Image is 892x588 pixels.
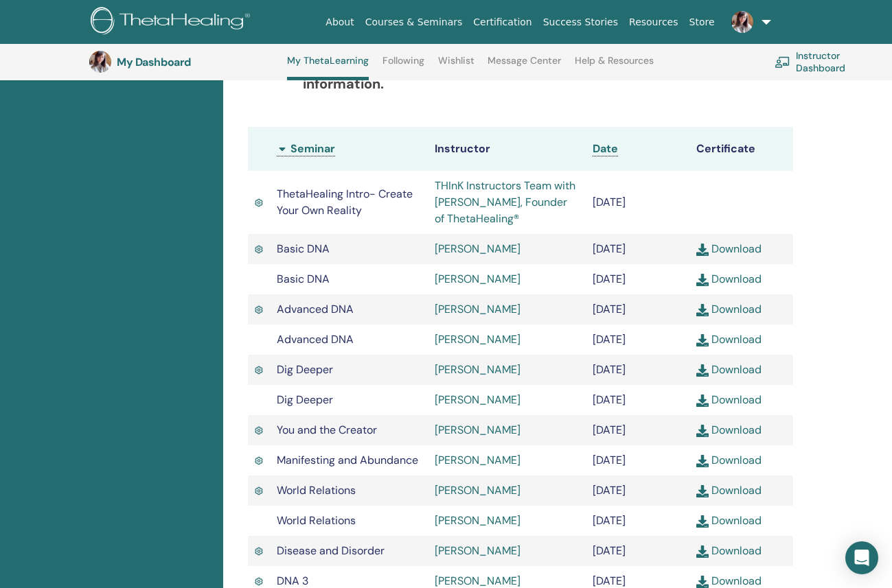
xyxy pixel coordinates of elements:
img: Active Certificate [255,485,263,497]
a: Help & Resources [575,55,654,77]
div: Open Intercom Messenger [845,541,878,574]
img: download.svg [696,545,709,558]
a: Download [696,513,762,528]
span: World Relations [277,513,356,528]
td: [DATE] [586,234,689,264]
a: [PERSON_NAME] [435,362,521,377]
span: Disease and Disorder [277,543,385,558]
img: download.svg [696,515,709,528]
img: download.svg [696,485,709,497]
a: THInK Instructors Team with [PERSON_NAME], Founder of ThetaHealing® [435,178,575,226]
a: Download [696,242,762,256]
img: download.svg [696,425,709,437]
td: [DATE] [586,506,689,536]
td: [DATE] [586,475,689,506]
a: Resources [624,10,684,35]
b: Visit your Practitioners or Instructors Dashboard for more information. [303,54,689,93]
td: [DATE] [586,445,689,475]
img: Active Certificate [255,304,263,316]
td: [DATE] [586,385,689,415]
td: [DATE] [586,355,689,385]
a: Certification [468,10,537,35]
a: Success Stories [538,10,624,35]
img: Active Certificate [255,425,263,436]
span: World Relations [277,483,356,497]
a: [PERSON_NAME] [435,302,521,316]
img: Active Certificate [255,364,263,376]
span: DNA 3 [277,574,308,588]
img: default.jpg [731,11,753,33]
img: Active Certificate [255,576,263,587]
img: Active Certificate [255,244,263,255]
th: Certificate [689,127,793,171]
img: logo.png [91,7,255,38]
a: [PERSON_NAME] [435,453,521,467]
th: Instructor [428,127,586,171]
a: Download [696,332,762,346]
img: Active Certificate [255,545,263,557]
a: Courses & Seminars [360,10,468,35]
a: Download [696,423,762,437]
img: Active Certificate [255,197,263,209]
span: Basic DNA [277,272,330,286]
img: default.jpg [89,51,111,73]
a: Wishlist [438,55,474,77]
img: download.svg [696,334,709,346]
img: download.svg [696,455,709,467]
a: Store [684,10,720,35]
a: [PERSON_NAME] [435,513,521,528]
a: [PERSON_NAME] [435,332,521,346]
a: [PERSON_NAME] [435,543,521,558]
img: download.svg [696,395,709,407]
a: Date [593,141,618,156]
a: Instructor Dashboard [775,47,887,77]
span: ThetaHealing Intro- Create Your Own Reality [277,187,413,217]
img: download.svg [696,576,709,588]
a: Download [696,483,762,497]
a: Download [696,272,762,286]
td: [DATE] [586,415,689,445]
a: [PERSON_NAME] [435,392,521,407]
a: Download [696,543,762,558]
img: download.svg [696,274,709,286]
td: [DATE] [586,325,689,355]
img: download.svg [696,244,709,256]
span: Advanced DNA [277,302,354,316]
a: About [320,10,359,35]
a: Download [696,453,762,467]
td: [DATE] [586,294,689,325]
h3: My Dashboard [117,56,254,69]
span: Dig Deeper [277,362,333,377]
a: [PERSON_NAME] [435,574,521,588]
a: Download [696,574,762,588]
span: You and the Creator [277,423,377,437]
a: [PERSON_NAME] [435,272,521,286]
img: chalkboard-teacher.svg [775,56,790,68]
img: download.svg [696,364,709,377]
td: [DATE] [586,264,689,294]
span: Dig Deeper [277,392,333,407]
a: [PERSON_NAME] [435,423,521,437]
td: [DATE] [586,171,689,234]
a: My ThetaLearning [287,55,369,80]
span: Manifesting and Abundance [277,453,418,467]
img: download.svg [696,304,709,316]
span: Date [593,141,618,156]
a: Download [696,362,762,377]
a: Download [696,392,762,407]
a: [PERSON_NAME] [435,242,521,256]
span: Basic DNA [277,242,330,256]
a: Download [696,302,762,316]
a: Message Center [488,55,561,77]
a: Following [382,55,424,77]
a: [PERSON_NAME] [435,483,521,497]
span: Advanced DNA [277,332,354,346]
td: [DATE] [586,536,689,566]
img: Active Certificate [255,455,263,467]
